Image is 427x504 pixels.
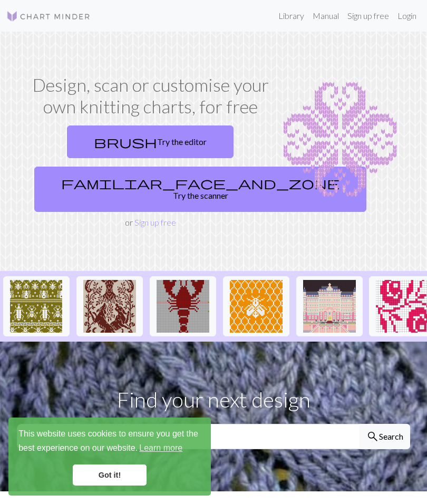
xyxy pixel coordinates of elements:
a: Repeating bugs [3,300,70,310]
span: This website uses cookies to ensure you get the best experience on our website. [18,428,201,456]
img: Repeating bugs [10,280,63,333]
img: Copy of Grand-Budapest-Hotel-Exterior.jpg [303,280,356,333]
a: Copy of Grand-Budapest-Hotel-Exterior.jpg [296,300,363,310]
a: Sign up free [134,217,176,227]
a: Copy of Copy of Lobster [150,300,216,310]
p: Find your next design [17,384,410,415]
div: cookieconsent [8,418,211,496]
button: Copy of Copy of Lobster [150,276,216,336]
a: Mehiläinen [223,300,289,310]
a: Library [274,5,308,26]
a: dismiss cookie message [73,464,147,486]
img: Chart example [283,74,397,206]
img: Logo [6,10,91,23]
span: search [366,429,379,444]
div: or [30,121,270,229]
button: Copy of Grand-Budapest-Hotel-Exterior.jpg [296,276,363,336]
span: familiar_face_and_zone [61,176,339,190]
a: Sign up free [343,5,393,26]
a: Login [393,5,421,26]
button: IMG_0917.jpeg [76,276,143,336]
img: IMG_0917.jpeg [83,280,136,333]
h1: Design, scan or customise your own knitting charts, for free [30,74,270,117]
button: Repeating bugs [3,276,70,336]
img: Mehiläinen [230,280,283,333]
a: Try the editor [67,125,234,158]
a: Manual [308,5,343,26]
a: learn more about cookies [138,440,184,456]
button: Search [360,424,410,449]
img: Copy of Copy of Lobster [157,280,209,333]
span: brush [94,134,157,149]
a: IMG_0917.jpeg [76,300,143,310]
a: Try the scanner [34,167,366,212]
button: Mehiläinen [223,276,289,336]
